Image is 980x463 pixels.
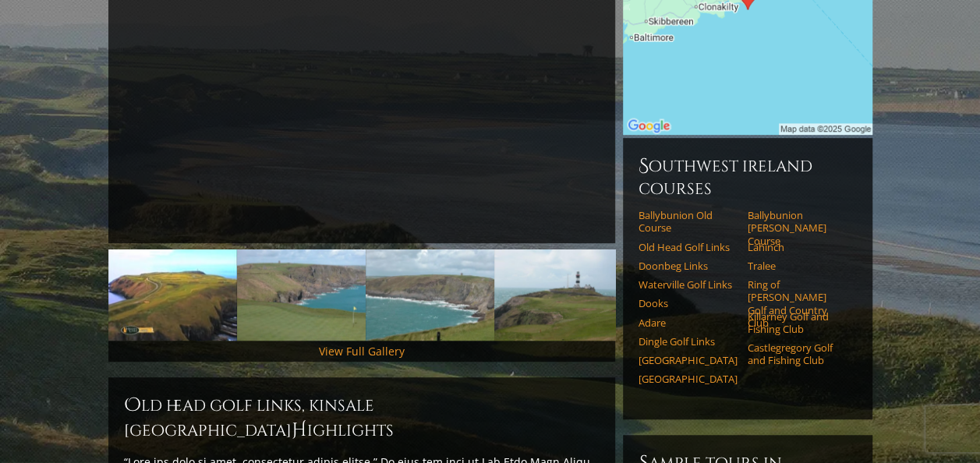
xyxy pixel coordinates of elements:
a: Dooks [639,297,738,309]
h2: Old Head Golf Links, Kinsale [GEOGRAPHIC_DATA] ighlights [124,393,600,443]
a: [GEOGRAPHIC_DATA] [639,354,738,366]
a: Killarney Golf and Fishing Club [748,310,847,336]
a: [GEOGRAPHIC_DATA] [639,373,738,385]
a: Lahinch [748,241,847,253]
span: H [292,418,307,443]
a: Ballybunion [PERSON_NAME] Course [748,209,847,247]
a: Ballybunion Old Course [639,209,738,235]
a: Dingle Golf Links [639,335,738,348]
a: Waterville Golf Links [639,278,738,291]
a: Castlegregory Golf and Fishing Club [748,341,847,367]
h6: Southwest Ireland Courses [639,154,857,200]
a: Tralee [748,260,847,272]
a: View Full Gallery [319,344,405,359]
a: Ring of [PERSON_NAME] Golf and Country Club [748,278,847,329]
a: Doonbeg Links [639,260,738,272]
a: Adare [639,316,738,329]
a: Old Head Golf Links [639,241,738,253]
